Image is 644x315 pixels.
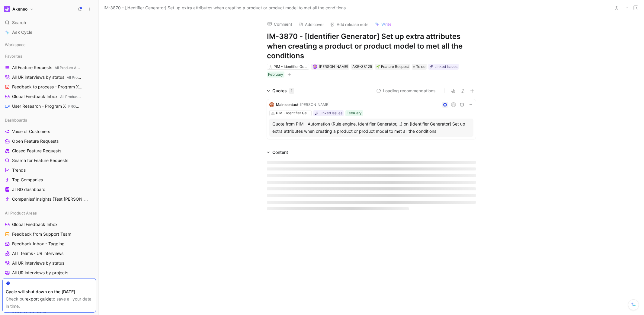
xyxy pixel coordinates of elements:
span: Closed Feature Requests [12,148,61,154]
div: AKE-33125 [352,64,372,70]
a: Global Feedback InboxAll Product Areas [2,92,96,101]
div: Cycle will shut down on the [DATE]. [6,288,93,295]
span: · [PERSON_NAME] [298,102,329,107]
button: Comment [264,20,295,28]
span: Feedback Inbox - Tagging [12,241,65,247]
img: avatar [313,65,316,68]
a: Companies' insights (Test [PERSON_NAME]) [2,195,96,204]
a: Feedback to process - Program XPROGRAM X [2,82,96,91]
a: All UR interviews by status [2,259,96,268]
span: Trends [12,167,26,173]
span: All UR interviews by projects [12,270,68,276]
a: Open Feature Requests [2,137,96,146]
span: JTBD dashboard [12,186,46,192]
div: Workspace [2,40,96,49]
a: All UR interviews by projects [2,268,96,277]
span: Write [381,21,392,27]
span: All UR interviews by status [12,74,82,81]
div: Quote from PIM - Automation (Rule engine, Identifier Generator,...) on [Identifier Generator] Set... [272,120,470,135]
span: Companies' insights (Test [PERSON_NAME]) [12,196,88,202]
img: Akeneo [4,6,10,12]
span: User Research - Program X [12,103,82,110]
div: Dashboards [2,116,96,125]
a: Search for Feature Requests [2,156,96,165]
span: Main contact [276,102,298,107]
h1: IM-3870 - [Identifier Generator] Set up extra attributes when creating a product or product model... [267,32,476,61]
span: Global Feedback Inbox [12,221,58,227]
span: All Product Areas [60,94,89,99]
span: Open Feature Requests [12,138,59,144]
span: Favorites [5,53,22,59]
div: February [347,110,362,116]
a: ALL teams · UR interviews [2,249,96,258]
div: L [451,103,455,107]
span: Voice of Customers [12,129,50,135]
span: Global Feedback Inbox [12,94,82,100]
span: Top Companies [12,177,43,183]
button: Add cover [296,20,327,29]
span: Search for Feature Requests [12,157,68,164]
a: export guide [26,296,51,301]
span: ALL teams · UR interviews [12,250,63,256]
a: Ask Cycle [2,28,96,37]
span: Dashboards [5,117,27,123]
a: Feedback from Support Team [2,230,96,239]
div: Linked Issues [434,64,457,70]
span: All Feature Requests [12,65,81,71]
span: PROGRAM X [68,104,90,109]
span: IM-3870 - [Identifier Generator] Set up extra attributes when creating a product or product model... [104,4,346,11]
div: To do [412,64,427,70]
a: Feedback Inbox - Tagging [2,239,96,248]
div: Quotes1 [264,87,296,94]
div: 🌱Feature Request [375,64,410,70]
span: Feedback to process - Program X [12,84,83,90]
div: Quotes [272,87,294,94]
div: PIM - Identifier Generator [276,110,310,116]
span: Search [12,19,26,26]
span: All Product Areas [55,65,84,70]
div: February [268,72,283,78]
span: All Product Areas [5,210,37,216]
div: 1 [289,88,294,94]
span: All Product Areas [67,75,96,80]
span: To do [416,64,425,70]
button: Loading recommendations... [376,87,439,94]
div: Check our to save all your data in time. [6,295,93,310]
img: 🌱 [376,65,380,68]
a: Global Feedback Inbox [2,220,96,229]
button: Add release note [327,20,371,29]
span: Ask Cycle [12,29,32,36]
div: Content [272,149,288,156]
h1: Akeneo [12,6,27,12]
div: Content [264,149,290,156]
div: All Product Areas [2,208,96,218]
div: Search [2,18,96,27]
img: logo [269,102,274,107]
a: JTBD dashboard [2,185,96,194]
span: Feedback from Support Team [12,231,71,237]
a: Trends [2,166,96,175]
a: Voice of Customers [2,127,96,136]
span: All UR interviews by status [12,260,64,266]
span: Workspace [5,42,26,48]
a: All Feature RequestsAll Product Areas [2,63,96,72]
div: Favorites [2,52,96,61]
div: Linked Issues [319,110,342,116]
a: All UR interviews by statusAll Product Areas [2,73,96,82]
button: AkeneoAkeneo [2,5,35,13]
div: DashboardsVoice of CustomersOpen Feature RequestsClosed Feature RequestsSearch for Feature Reques... [2,116,96,204]
a: User Research - Program XPROGRAM X [2,102,96,111]
button: Write [372,20,394,28]
a: Top Companies [2,175,96,184]
div: Feature Request [376,64,409,70]
div: PIM - Identifier Generator [274,64,307,70]
span: [PERSON_NAME] [319,64,348,69]
a: Closed Feature Requests [2,146,96,155]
